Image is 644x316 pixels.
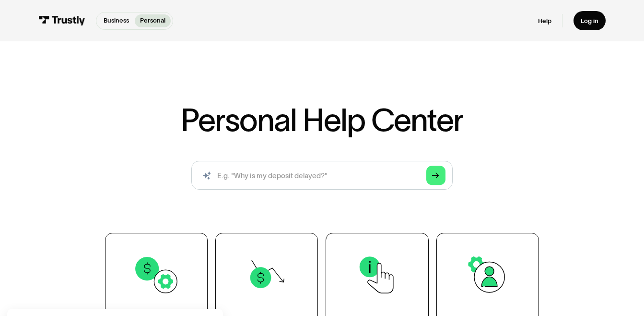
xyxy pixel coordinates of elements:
[191,161,452,190] input: search
[191,161,452,190] form: Search
[38,16,85,26] img: Trustly Logo
[581,17,598,25] div: Log in
[104,16,129,25] p: Business
[538,17,551,25] a: Help
[140,16,165,25] p: Personal
[98,14,135,27] a: Business
[135,14,171,27] a: Personal
[574,11,606,30] a: Log in
[181,104,464,136] h1: Personal Help Center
